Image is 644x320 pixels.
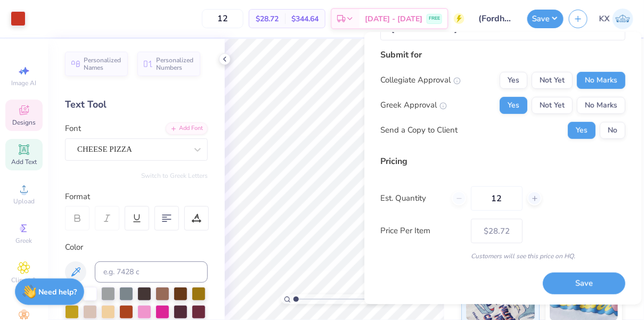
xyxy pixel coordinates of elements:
button: Yes [500,97,527,114]
button: Yes [500,72,527,89]
label: Est. Quantity [380,193,444,205]
div: Collegiate Approval [380,75,461,87]
span: Image AI [12,79,37,87]
a: KX [599,9,633,29]
label: Font [65,122,81,135]
div: Customers will see this price on HQ. [380,251,625,261]
span: [DATE] - [DATE] [365,13,422,24]
div: Color [65,241,208,253]
span: $28.72 [256,13,279,24]
strong: Need help? [39,287,77,297]
div: Greek Approval [380,100,447,112]
input: – – [202,9,243,28]
button: No Marks [577,97,625,114]
div: Submit for [380,48,625,61]
span: KX [599,13,610,25]
button: Not Yet [532,97,573,114]
div: Pricing [380,155,625,168]
span: Designs [12,118,36,127]
input: Untitled Design [470,8,522,29]
button: Save [543,273,625,294]
button: Save [527,10,564,28]
span: Personalized Numbers [156,56,194,71]
span: Add Text [11,158,37,166]
input: e.g. Ethan Linker [380,18,625,40]
img: Kathleen Xiao [613,9,633,29]
input: – – [471,186,523,211]
div: Send a Copy to Client [380,125,458,137]
button: Not Yet [532,72,573,89]
span: Upload [13,197,35,206]
div: Add Font [166,122,208,135]
div: Text Tool [65,97,208,112]
span: FREE [429,15,440,22]
div: Format [65,191,209,203]
button: Switch to Greek Letters [141,171,208,180]
button: No [600,122,625,139]
span: Greek [16,236,32,245]
button: No Marks [577,72,625,89]
span: $344.64 [291,13,319,24]
label: Price Per Item [380,225,463,237]
span: Clipart & logos [5,276,43,293]
input: e.g. 7428 c [95,261,208,283]
button: Yes [568,122,596,139]
span: Personalized Names [84,56,121,71]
